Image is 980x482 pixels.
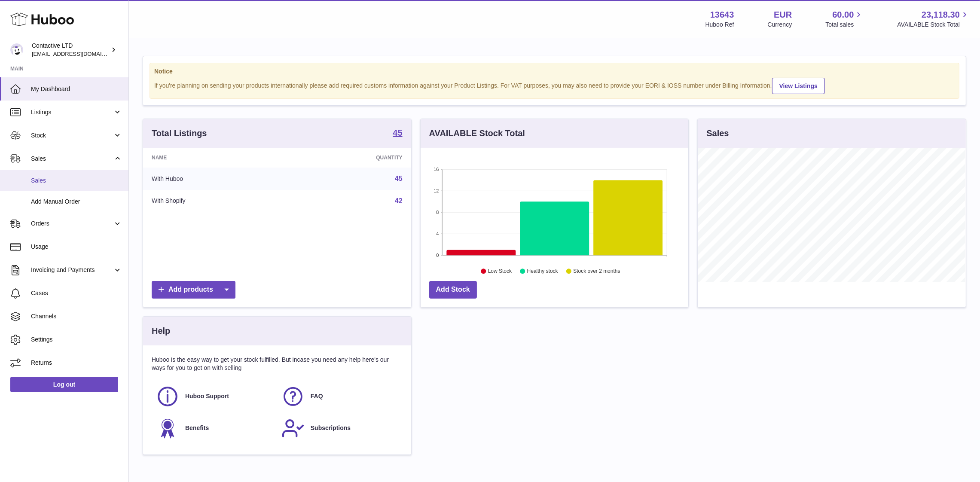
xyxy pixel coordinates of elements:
span: Settings [31,336,122,344]
span: Returns [31,359,122,367]
span: My Dashboard [31,85,122,93]
span: Sales [31,155,113,163]
a: 42 [395,197,403,204]
text: 4 [436,231,439,236]
a: View Listings [772,78,825,94]
span: 60.00 [832,9,854,21]
a: 23,118.30 AVAILABLE Stock Total [897,9,970,29]
a: Add Stock [429,281,477,299]
text: 0 [436,253,439,258]
text: 12 [434,188,439,193]
span: Add Manual Order [31,198,122,206]
strong: 13643 [710,9,734,21]
strong: Notice [154,67,955,76]
a: Log out [10,377,118,392]
a: Huboo Support [156,385,273,408]
strong: EUR [774,9,792,21]
span: Stock [31,131,113,140]
th: Quantity [287,148,411,168]
span: 23,118.30 [922,9,960,21]
h3: Help [152,325,170,337]
span: Huboo Support [185,392,229,400]
span: Usage [31,243,122,251]
a: Subscriptions [281,417,398,440]
a: 60.00 Total sales [825,9,864,29]
div: Huboo Ref [705,21,734,29]
div: Contactive LTD [32,42,109,58]
a: Add products [152,281,235,299]
a: FAQ [281,385,398,408]
a: 45 [395,175,403,182]
span: AVAILABLE Stock Total [897,21,970,29]
strong: 45 [393,128,402,137]
text: Healthy stock [527,268,559,275]
text: 16 [434,167,439,172]
span: Invoicing and Payments [31,266,113,274]
text: Stock over 2 months [573,268,620,275]
p: Huboo is the easy way to get your stock fulfilled. But incase you need any help here's our ways f... [152,356,403,372]
span: Sales [31,177,122,185]
text: 8 [436,210,439,215]
span: Subscriptions [311,424,351,432]
a: 45 [393,128,402,139]
img: soul@SOWLhome.com [10,43,23,56]
a: Benefits [156,417,273,440]
text: Low Stock [488,268,512,275]
span: Cases [31,289,122,297]
span: Listings [31,108,113,116]
span: Total sales [825,21,864,29]
span: Benefits [185,424,209,432]
td: With Shopify [143,190,287,212]
span: FAQ [311,392,323,400]
th: Name [143,148,287,168]
span: Channels [31,312,122,320]
span: Orders [31,220,113,228]
div: If you're planning on sending your products internationally please add required customs informati... [154,76,955,94]
div: Currency [768,21,792,29]
h3: AVAILABLE Stock Total [429,128,525,139]
td: With Huboo [143,168,287,190]
h3: Total Listings [152,128,207,139]
h3: Sales [706,128,729,139]
span: [EMAIL_ADDRESS][DOMAIN_NAME] [32,50,126,57]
